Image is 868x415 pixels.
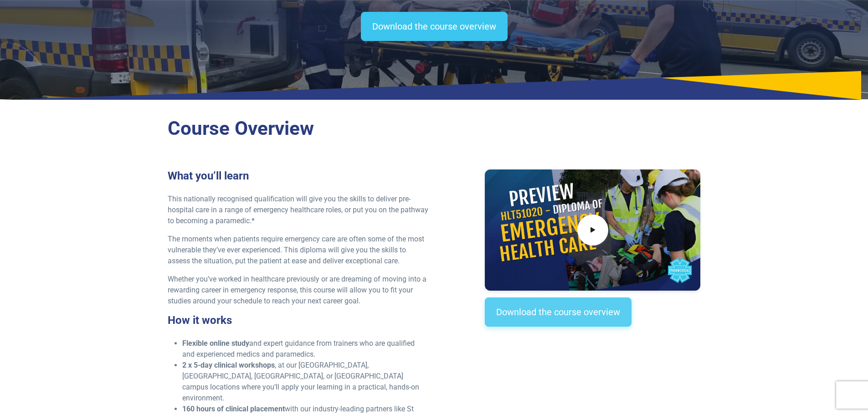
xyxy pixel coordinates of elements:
li: and expert guidance from trainers who are qualified and experienced medics and paramedics. [182,338,429,360]
p: The moments when patients require emergency care are often some of the most vulnerable they’ve ev... [168,234,429,266]
p: Whether you’ve worked in healthcare previously or are dreaming of moving into a rewarding career ... [168,274,429,307]
strong: 2 x 5-day clinical workshops [182,361,275,369]
iframe: EmbedSocial Universal Widget [485,345,700,392]
li: , at our [GEOGRAPHIC_DATA], [GEOGRAPHIC_DATA], [GEOGRAPHIC_DATA], or [GEOGRAPHIC_DATA] campus loc... [182,360,429,404]
p: This nationally recognised qualification will give you the skills to deliver pre-hospital care in... [168,194,429,226]
strong: 160 hours of clinical placement [182,405,285,413]
strong: Flexible online study [182,339,249,348]
a: Download the course overview [361,12,508,41]
h3: What you’ll learn [168,169,429,183]
a: Download the course overview [485,297,632,327]
h3: How it works [168,314,429,327]
h2: Course Overview [168,117,701,140]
